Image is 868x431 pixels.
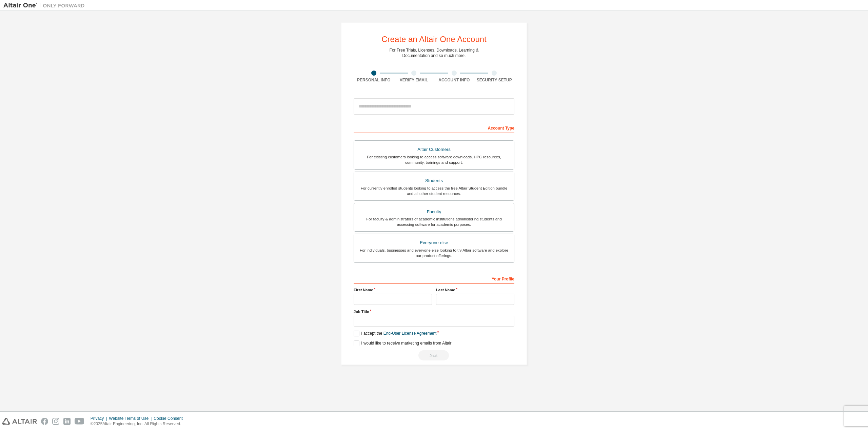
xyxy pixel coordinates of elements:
label: Job Title [354,309,514,314]
div: Verify Email [394,77,434,83]
label: Last Name [436,287,514,293]
div: Your Profile [354,273,514,284]
img: altair_logo.svg [2,418,37,425]
label: I accept the [354,331,436,336]
div: Faculty [358,207,510,217]
div: Altair Customers [358,145,510,154]
div: Cookie Consent [154,416,186,421]
div: Website Terms of Use [109,416,154,421]
div: Personal Info [354,77,394,83]
p: © 2025 Altair Engineering, Inc. All Rights Reserved. [91,421,187,427]
div: Create an Altair One Account [381,35,487,43]
img: Altair One [3,2,88,9]
div: Account Type [354,122,514,133]
div: For faculty & administrators of academic institutions administering students and accessing softwa... [358,216,510,227]
img: youtube.svg [75,418,84,425]
div: Students [358,176,510,185]
div: For individuals, businesses and everyone else looking to try Altair software and explore our prod... [358,248,510,258]
div: Account Info [434,77,474,83]
label: I would like to receive marketing emails from Altair [354,340,451,346]
img: instagram.svg [52,418,59,425]
div: Read and acccept EULA to continue [354,350,514,360]
div: For Free Trials, Licenses, Downloads, Learning & Documentation and so much more. [390,47,479,58]
div: Privacy [91,416,109,421]
img: linkedin.svg [63,418,71,425]
div: For existing customers looking to access software downloads, HPC resources, community, trainings ... [358,154,510,165]
div: Everyone else [358,238,510,248]
a: End-User License Agreement [383,331,437,336]
img: facebook.svg [41,418,48,425]
label: First Name [354,287,432,293]
div: Security Setup [474,77,515,83]
div: For currently enrolled students looking to access the free Altair Student Edition bundle and all ... [358,185,510,196]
